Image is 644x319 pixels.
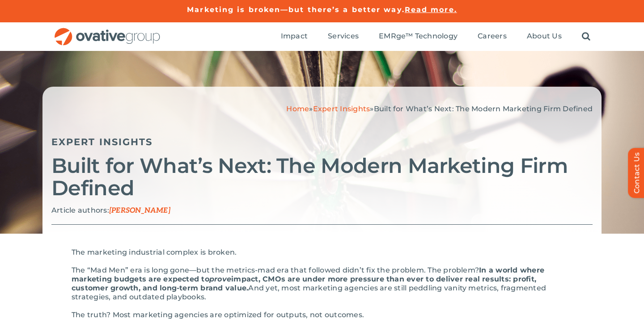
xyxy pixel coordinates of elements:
[51,206,593,215] p: Article authors:
[328,32,359,42] a: Services
[286,105,593,113] span: » »
[405,5,457,14] a: Read more.
[582,32,590,42] a: Search
[281,22,590,51] nav: Menu
[51,136,153,147] a: Expert Insights
[51,155,593,199] h2: Built for What’s Next: The Modern Marketing Firm Defined
[286,105,309,113] a: Home
[72,266,544,292] strong: In a world where marketing budgets are expected to impact, CMOs are under more pressure than ever...
[281,32,308,41] span: Impact
[328,32,359,41] span: Services
[478,32,507,42] a: Careers
[313,105,370,113] a: Expert Insights
[527,32,562,41] span: About Us
[527,32,562,42] a: About Us
[374,105,593,113] span: Built for What’s Next: The Modern Marketing Firm Defined
[109,206,170,215] span: [PERSON_NAME]
[379,32,458,42] a: EMRge™ Technology
[72,248,572,257] p: The marketing industrial complex is broken.
[281,32,308,42] a: Impact
[209,275,231,283] em: prove
[72,266,572,302] p: The “Mad Men” era is long gone—but the metrics-mad era that followed didn’t fix the problem. The ...
[187,5,405,14] a: Marketing is broken—but there’s a better way.
[478,32,507,41] span: Careers
[54,27,161,35] a: OG_Full_horizontal_RGB
[379,32,458,41] span: EMRge™ Technology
